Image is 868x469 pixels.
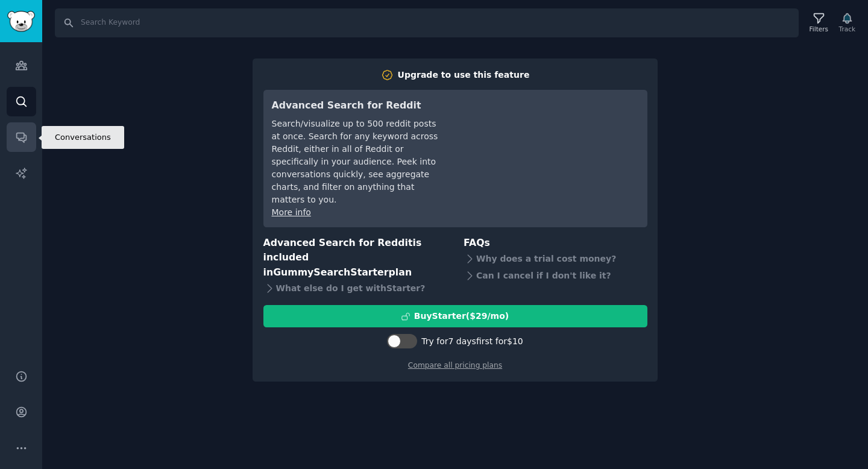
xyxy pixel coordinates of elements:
[810,25,828,33] div: Filters
[464,267,647,284] div: Can I cancel if I don't like it?
[421,335,523,348] div: Try for 7 days first for $10
[55,8,799,37] input: Search Keyword
[7,11,35,32] img: GummySearch logo
[272,98,441,113] h3: Advanced Search for Reddit
[398,69,530,81] div: Upgrade to use this feature
[408,361,502,370] a: Compare all pricing plans
[273,266,388,278] span: GummySearch Starter
[464,250,647,267] div: Why does a trial cost money?
[272,118,441,206] div: Search/visualize up to 500 reddit posts at once. Search for any keyword across Reddit, either in ...
[458,98,639,189] iframe: YouTube video player
[272,207,311,217] a: More info
[464,236,647,251] h3: FAQs
[263,236,447,280] h3: Advanced Search for Reddit is included in plan
[414,310,509,323] div: Buy Starter ($ 29 /mo )
[263,280,447,297] div: What else do I get with Starter ?
[263,305,647,327] button: BuyStarter($29/mo)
